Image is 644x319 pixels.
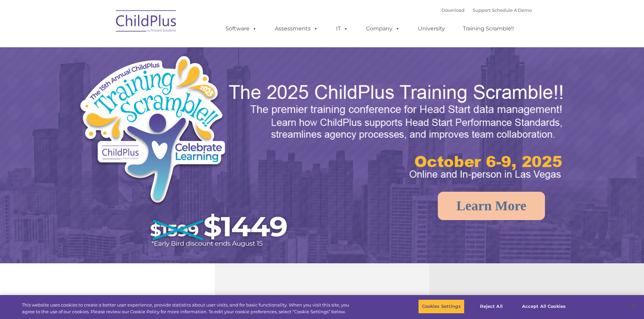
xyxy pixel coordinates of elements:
[219,22,264,35] a: Software
[626,299,641,314] button: Close
[94,45,115,50] span: Last name
[418,299,464,314] button: Cookies Settings
[94,72,123,77] span: Phone number
[442,7,532,13] font: |
[456,22,521,35] a: Training Scramble!!
[470,299,512,314] button: Reject All
[442,7,464,13] a: Download
[22,302,354,315] div: This website uses cookies to create a better user experience, provide statistics about user visit...
[492,7,532,13] a: Schedule A Demo
[359,22,407,35] a: Company
[268,22,325,35] a: Assessments
[329,22,355,35] a: IT
[438,192,545,220] a: Learn More
[411,22,452,35] a: University
[473,7,491,13] a: Support
[113,5,180,39] img: ChildPlus by Procare Solutions
[518,299,569,314] button: Accept All Cookies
